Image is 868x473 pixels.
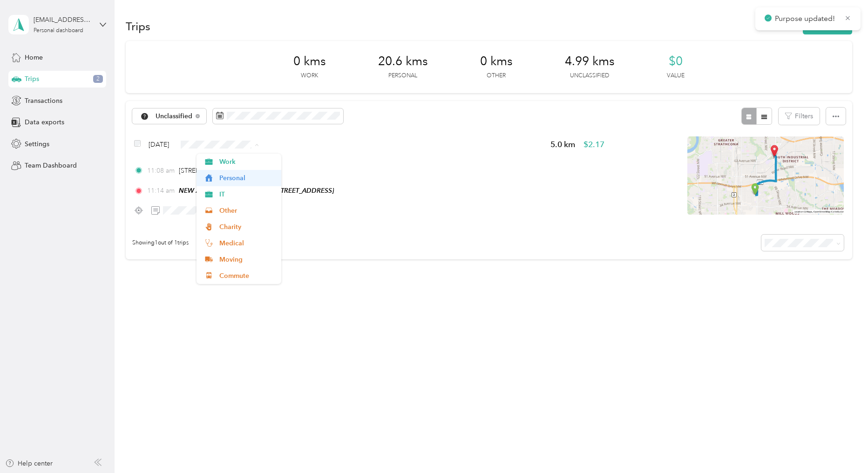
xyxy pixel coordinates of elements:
[25,74,39,84] span: Trips
[779,108,820,125] button: Filters
[25,139,49,149] span: Settings
[487,72,506,80] p: Other
[179,167,238,175] span: [STREET_ADDRESS]
[667,72,685,80] p: Value
[25,161,77,170] span: Team Dashboard
[219,189,275,199] span: IT
[126,21,150,31] h1: Trips
[34,28,83,34] div: Personal dashboard
[301,72,318,80] p: Work
[480,54,513,69] span: 0 kms
[816,421,868,473] iframe: Everlance-gr Chat Button Frame
[388,72,417,80] p: Personal
[156,113,193,120] span: Unclassified
[219,255,275,264] span: Moving
[25,96,62,106] span: Transactions
[219,238,275,248] span: Medical
[219,173,275,183] span: Personal
[149,140,169,149] span: [DATE]
[550,139,576,150] span: 5.0 km
[25,117,64,127] span: Data exports
[570,72,609,80] p: Unclassified
[219,206,275,216] span: Other
[378,54,428,69] span: 20.6 kms
[669,54,683,69] span: $0
[219,222,275,232] span: Charity
[126,239,189,247] span: Showing 1 out of 1 trips
[687,136,844,215] img: minimap
[583,139,604,150] span: $2.17
[179,187,334,194] span: NEW Aslan Computer Systems ([STREET_ADDRESS]
[25,53,43,62] span: Home
[565,54,615,69] span: 4.99 kms
[5,459,53,468] button: Help center
[147,186,175,196] span: 11:14 am
[93,75,103,83] span: 2
[219,157,275,167] span: Work
[775,13,837,25] p: Purpose updated!
[293,54,326,69] span: 0 kms
[147,166,175,176] span: 11:08 am
[34,15,92,25] div: [EMAIL_ADDRESS][DOMAIN_NAME]
[219,271,275,281] span: Commute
